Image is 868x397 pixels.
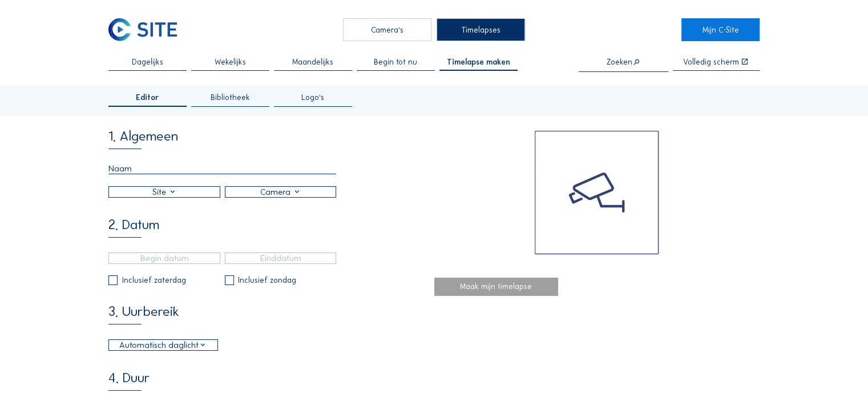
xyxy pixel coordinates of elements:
[108,304,179,324] div: 3. Uurbereik
[211,94,250,102] span: Bibliotheek
[132,58,163,66] span: Dagelijks
[437,18,525,41] div: Timelapses
[108,129,178,149] div: 1. Algemeen
[108,18,176,41] img: C-SITE Logo
[292,58,333,66] span: Maandelijks
[119,339,207,351] div: Automatisch daglicht
[109,340,217,350] div: Automatisch daglicht
[108,163,336,174] input: Naam
[225,252,337,264] input: Einddatum
[108,252,220,264] input: Begin datum
[434,129,760,256] img: no camera selected
[343,18,431,41] div: Camera's
[683,58,739,66] div: Volledig scherm
[447,58,510,66] span: Timelapse maken
[108,18,187,41] a: C-SITE Logo
[301,94,324,102] span: Logo's
[374,58,417,66] span: Begin tot nu
[681,18,760,41] a: Mijn C-Site
[238,276,296,284] div: Inclusief zondag
[136,94,159,102] span: Editor
[434,278,558,296] div: Maak mijn timelapse
[122,276,186,284] div: Inclusief zaterdag
[108,218,159,238] div: 2. Datum
[215,58,246,66] span: Wekelijks
[108,371,150,391] div: 4. Duur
